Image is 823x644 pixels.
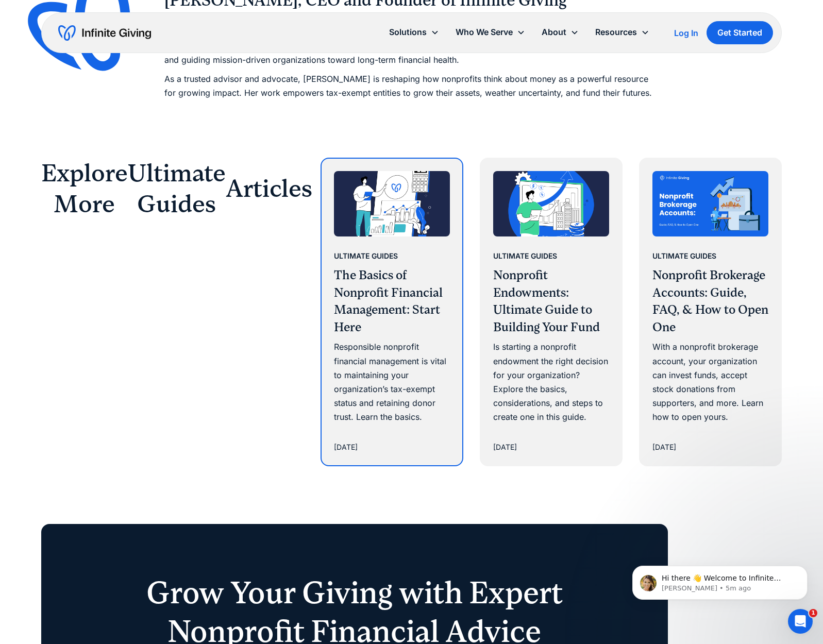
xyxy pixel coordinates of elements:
[493,340,609,424] div: Is starting a nonprofit endowment the right decision for your organization? Explore the basics, c...
[652,250,716,262] div: Ultimate Guides
[493,267,609,336] h3: Nonprofit Endowments: Ultimate Guide to Building Your Fund
[587,21,658,43] div: Resources
[334,267,450,336] h3: The Basics of Nonprofit Financial Management: Start Here
[533,21,587,43] div: About
[674,27,698,39] a: Log In
[226,173,312,204] h2: Articles
[164,11,659,67] p: is the CEO and co-founder of Infinite Giving, a Registered Investment Advisor that helps nonprofi...
[640,159,781,465] a: Ultimate GuidesNonprofit Brokerage Accounts: Guide, FAQ, & How to Open OneWith a nonprofit broker...
[652,267,768,336] h3: Nonprofit Brokerage Accounts: Guide, FAQ, & How to Open One
[381,21,447,43] div: Solutions
[41,158,128,219] h2: Explore More
[128,158,226,219] h2: Ultimate Guides
[58,25,151,41] a: home
[652,441,676,453] div: [DATE]
[334,250,398,262] div: Ultimate Guides
[481,159,622,465] a: Ultimate GuidesNonprofit Endowments: Ultimate Guide to Building Your FundIs starting a nonprofit ...
[164,72,659,100] p: As a trusted advisor and advocate, [PERSON_NAME] is reshaping how nonprofits think about money as...
[493,441,517,453] div: [DATE]
[334,441,358,453] div: [DATE]
[652,340,768,424] div: With a nonprofit brokerage account, your organization can invest funds, accept stock donations fr...
[389,25,427,39] div: Solutions
[595,25,637,39] div: Resources
[493,250,557,262] div: Ultimate Guides
[809,609,817,617] span: 1
[456,25,513,39] div: Who We Serve
[788,609,813,634] iframe: Intercom live chat
[334,340,450,424] div: Responsible nonprofit financial management is vital to maintaining your organization’s tax-exempt...
[322,159,462,465] a: Ultimate GuidesThe Basics of Nonprofit Financial Management: Start HereResponsible nonprofit fina...
[674,29,698,37] div: Log In
[707,21,773,44] a: Get Started
[617,544,823,616] iframe: Intercom notifications message
[447,21,533,43] div: Who We Serve
[542,25,566,39] div: About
